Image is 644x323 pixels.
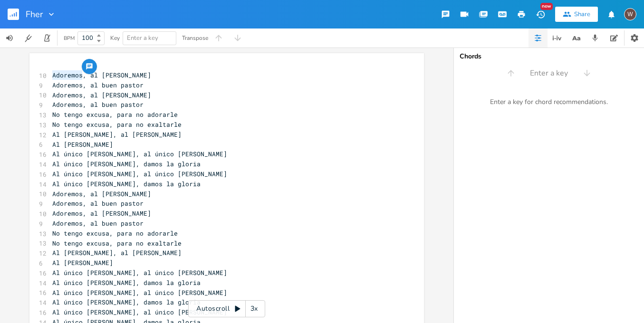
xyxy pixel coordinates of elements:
span: Adoremos, al buen pastor [52,100,144,109]
span: Al único [PERSON_NAME], al único [PERSON_NAME] [52,170,227,178]
div: 3x [246,300,263,317]
span: Adoremos, al [PERSON_NAME] [52,91,151,99]
span: No tengo excusa, para no exaltarle [52,239,182,247]
span: Adoremos, al buen pastor [52,199,144,208]
span: Al único [PERSON_NAME], al único [PERSON_NAME] [52,268,227,277]
div: Transpose [182,35,208,41]
div: New [540,3,553,10]
span: Fher [26,10,43,19]
span: Adoremos, al buen pastor [52,81,144,89]
span: No tengo excusa, para no exaltarle [52,120,182,129]
span: Adoremos, al buen pastor [52,219,144,228]
span: Al único [PERSON_NAME], al único [PERSON_NAME] [52,288,227,297]
span: Al único [PERSON_NAME], damos la gloria [52,278,201,287]
span: Al [PERSON_NAME], al [PERSON_NAME] [52,130,182,139]
span: Enter a key [127,34,158,42]
span: Enter a key [530,68,568,79]
div: Enter a key for chord recommendations. [454,92,644,112]
span: Adoremos, al [PERSON_NAME] [52,209,151,218]
span: Al único [PERSON_NAME], damos la gloria [52,160,201,168]
div: BPM [64,36,75,41]
button: W [624,3,636,25]
div: Wesley [624,8,636,20]
button: New [531,6,550,23]
div: Key [110,35,120,41]
span: Al único [PERSON_NAME], damos la gloria [52,180,201,188]
span: Al único [PERSON_NAME], al único [PERSON_NAME] [52,308,227,316]
span: No tengo excusa, para no adorarle [52,110,178,119]
span: Al [PERSON_NAME] [52,258,113,267]
span: No tengo excusa, para no adorarle [52,229,178,237]
div: Share [574,10,590,19]
span: Al único [PERSON_NAME], al único [PERSON_NAME] [52,150,227,158]
span: Al único [PERSON_NAME], damos la gloria [52,298,201,306]
span: Adoremos, al [PERSON_NAME] [52,71,151,79]
button: Share [555,7,598,22]
span: Al [PERSON_NAME] [52,140,113,149]
span: Al [PERSON_NAME], al [PERSON_NAME] [52,248,182,257]
div: Autoscroll [188,300,265,317]
div: Chords [460,53,638,60]
span: Adoremos, al [PERSON_NAME] [52,190,151,198]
